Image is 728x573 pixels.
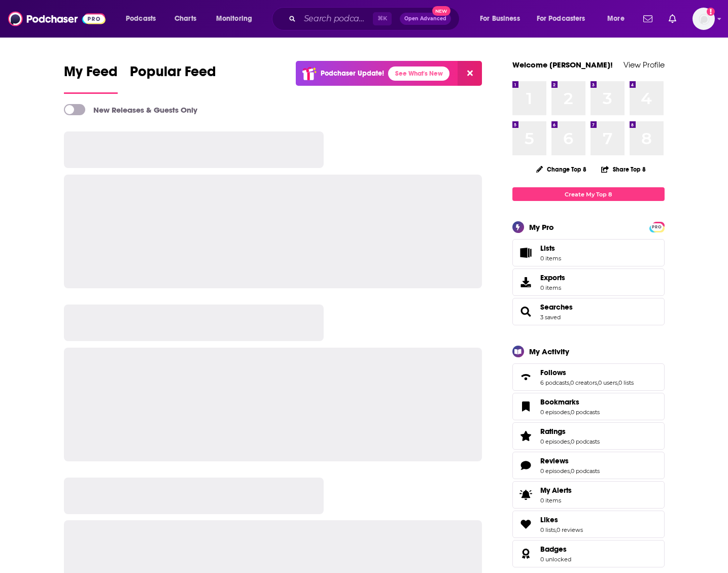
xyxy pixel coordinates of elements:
a: Searches [540,302,573,312]
span: Badges [512,540,665,567]
a: Badges [516,547,536,561]
a: Charts [168,11,202,27]
p: Podchaser Update! [321,69,384,78]
button: Change Top 8 [530,163,593,176]
a: Follows [516,370,536,384]
input: Search podcasts, credits, & more... [300,11,373,27]
svg: Add a profile image [707,8,715,16]
div: My Pro [529,222,554,232]
button: Show profile menu [692,8,715,30]
span: 0 items [540,497,572,504]
span: Badges [540,545,567,554]
span: My Alerts [540,486,572,495]
span: Likes [512,511,665,538]
a: Reviews [540,456,600,465]
button: Open AdvancedNew [400,13,451,25]
span: Likes [540,515,558,524]
span: For Podcasters [537,12,585,26]
a: 6 podcasts [540,379,569,386]
span: Charts [175,12,196,26]
span: Lists [540,244,555,253]
span: Exports [516,275,536,289]
a: 0 creators [570,379,597,386]
a: My Alerts [512,481,665,509]
span: Exports [540,273,565,282]
a: 0 lists [618,379,634,386]
a: 0 reviews [557,526,583,533]
img: Podchaser - Follow, Share and Rate Podcasts [8,9,106,28]
span: , [617,379,618,386]
span: Lists [516,246,536,260]
a: PRO [651,223,663,230]
span: PRO [651,223,663,231]
span: Bookmarks [512,393,665,420]
button: open menu [530,11,600,27]
span: , [570,438,571,445]
a: Bookmarks [540,397,600,407]
div: Search podcasts, credits, & more... [282,7,469,30]
span: My Feed [64,63,118,86]
a: 0 episodes [540,467,570,475]
button: open menu [600,11,637,27]
a: Badges [540,545,571,554]
span: , [556,526,557,533]
a: Bookmarks [516,399,536,414]
span: 0 items [540,284,565,291]
a: Exports [512,268,665,296]
span: Ratings [512,422,665,450]
span: Reviews [540,456,569,465]
a: Lists [512,239,665,266]
span: Ratings [540,427,566,436]
span: , [569,379,570,386]
a: 0 episodes [540,409,570,416]
span: Follows [512,363,665,391]
span: For Business [480,12,520,26]
a: 0 podcasts [571,409,600,416]
a: Reviews [516,458,536,473]
a: 0 episodes [540,438,570,445]
span: 0 items [540,255,561,262]
a: Follows [540,368,634,377]
a: Ratings [540,427,600,436]
button: open menu [209,11,265,27]
a: Ratings [516,429,536,443]
span: ⌘ K [373,12,392,25]
a: Welcome [PERSON_NAME]! [512,60,613,70]
a: 0 podcasts [571,438,600,445]
a: Show notifications dropdown [639,10,656,27]
span: , [570,409,571,416]
span: Follows [540,368,566,377]
a: See What's New [388,66,449,81]
a: 0 podcasts [571,467,600,475]
img: User Profile [692,8,715,30]
a: Show notifications dropdown [665,10,680,27]
span: My Alerts [516,488,536,502]
span: More [607,12,625,26]
a: 0 unlocked [540,556,571,563]
a: Create My Top 8 [512,187,665,201]
a: 0 users [598,379,617,386]
span: Podcasts [126,12,156,26]
span: , [570,467,571,475]
span: Bookmarks [540,397,579,407]
span: New [432,6,450,16]
span: Popular Feed [130,63,216,86]
span: Logged in as EC_2026 [692,8,715,30]
span: Reviews [512,452,665,479]
span: Searches [512,298,665,325]
a: Searches [516,305,536,319]
button: open menu [119,11,169,27]
span: Lists [540,244,561,253]
a: My Feed [64,63,118,94]
div: My Activity [529,347,569,356]
a: View Profile [623,60,665,70]
a: Likes [540,515,583,524]
span: Open Advanced [404,16,446,21]
button: open menu [473,11,533,27]
span: Monitoring [216,12,252,26]
a: New Releases & Guests Only [64,104,197,115]
a: 0 lists [540,526,556,533]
